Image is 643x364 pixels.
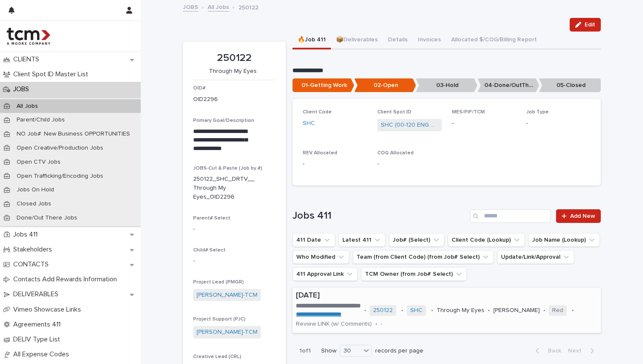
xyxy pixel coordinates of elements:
p: • [431,307,433,314]
span: JOBS-Cut & Paste (Job by #) [193,166,262,171]
p: • [543,307,545,314]
button: 411 Date [293,233,335,247]
a: Add New [556,209,601,223]
p: • [488,307,490,314]
p: 250122_SHC_DRTV__Through My Eyes_OID2296 [193,175,255,201]
p: Review LINK (w/ Comments) [296,321,372,328]
button: Latest 411 [339,233,385,247]
p: Vimeo Showcase Links [10,306,88,314]
span: Project Support (PJC) [193,317,246,322]
p: • [375,321,377,328]
button: Client Code (Lookup) [448,233,525,247]
p: 03-Hold [416,78,478,92]
p: • [572,307,574,314]
p: - [193,257,275,266]
div: 30 [340,347,361,355]
p: OID2296 [193,95,218,104]
button: TCM Owner (from Job# Select) [361,267,467,281]
p: JOBS [10,85,36,93]
button: Who Modified [293,250,349,264]
button: 📦Deliverables [331,32,383,49]
p: Open Creative/Production Jobs [10,144,110,152]
p: Agreements 411 [10,321,67,329]
p: Jobs On Hold [10,186,61,194]
input: Search [470,209,551,223]
button: Job# (Select) [389,233,444,247]
button: 411 Approval Link [293,267,358,281]
p: Show [321,347,336,355]
a: [PERSON_NAME]-TCM [197,291,258,300]
p: NO Job#: New Business OPPORTUNITIES [10,130,137,138]
p: - [303,159,367,168]
p: CLIENTS [10,55,46,64]
button: Allocated $/COG/Billing Report [446,32,542,49]
button: Update/Link/Approval [497,250,574,264]
p: 250122 [193,52,275,64]
p: CONTACTS [10,260,55,269]
p: Closed Jobs [10,200,58,208]
p: DELIV Type List [10,335,67,344]
span: Add New [570,213,595,219]
span: REV Allocated [303,150,337,156]
h1: Jobs 411 [293,210,466,222]
p: Contacts Add Rewards Information [10,275,124,283]
button: Details [383,32,413,49]
p: Client Spot ID Master List [10,70,95,78]
a: [PERSON_NAME]-TCM [197,328,258,337]
a: SHC [410,307,423,314]
span: OID# [193,86,206,91]
a: 250122 [373,307,393,314]
p: Through My Eyes [437,307,484,314]
span: MES/PIF/TCM [452,110,485,115]
button: 🔥Job 411 [293,32,331,49]
p: • [401,307,403,314]
p: Jobs 411 [10,231,44,239]
p: 05-Closed [539,78,601,92]
a: All Jobs [208,2,229,12]
p: Open CTV Jobs [10,159,67,166]
p: • [364,307,366,314]
p: 01-Getting Work [293,78,354,92]
p: - [193,225,275,234]
span: Primary Goal/Description [193,118,254,123]
p: 02-Open [354,78,416,92]
p: Open Trafficking/Encoding Jobs [10,173,110,180]
p: - [377,159,442,168]
button: Next [565,347,601,355]
button: Edit [570,18,601,32]
span: Client Code [303,110,332,115]
a: SHC [303,119,315,128]
span: Client Spot ID [377,110,411,115]
p: records per page [375,347,423,355]
button: Team (from Client Code) (from Job# Select) [353,250,494,264]
button: Back [529,347,565,355]
span: Red [549,305,567,316]
p: Done/Out There Jobs [10,214,84,222]
p: All Jobs [10,103,45,110]
a: JOBS [183,2,198,12]
p: [PERSON_NAME] [493,307,540,314]
p: 1 of 1 [293,341,318,361]
p: DELIVERABLES [10,290,65,298]
p: Stakeholders [10,246,59,254]
a: SHC (00-120 ENG Spots) [381,121,438,130]
span: Project Lead (PMGR) [193,280,244,285]
p: - [526,119,591,128]
span: Child# Select [193,248,226,253]
span: Edit [585,22,595,28]
p: Through My Eyes [193,68,272,75]
p: [DATE] [296,291,597,300]
span: Next [568,348,587,354]
span: Creative Lead (CRL) [193,354,241,359]
span: Back [543,348,561,354]
p: 04-Done/OutThere [478,78,539,92]
button: Invoices [413,32,446,49]
p: - [381,321,382,328]
span: Parent# Select [193,216,230,221]
p: - [452,119,516,128]
img: 4hMmSqQkux38exxPVZHQ [7,28,50,45]
p: Parent/Child Jobs [10,116,72,124]
button: Job Name (Lookup) [528,233,600,247]
span: COG Allocated [377,150,414,156]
